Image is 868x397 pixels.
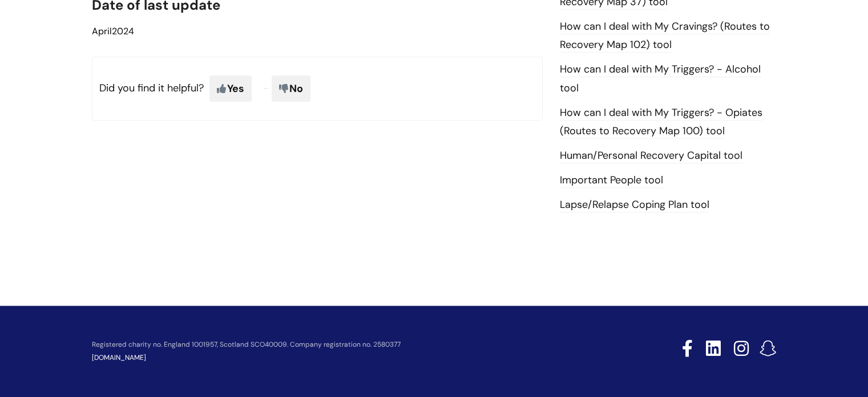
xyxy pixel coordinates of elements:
[560,106,762,139] a: How can I deal with My Triggers? - Opiates (Routes to Recovery Map 100) tool
[92,25,134,37] span: 2024
[92,25,112,37] span: April
[560,62,761,95] a: How can I deal with My Triggers? - Alcohol tool
[92,57,543,121] p: Did you find it helpful?
[560,173,663,188] a: Important People tool
[92,341,601,348] p: Registered charity no. England 1001957, Scotland SCO40009. Company registration no. 2580377
[92,353,146,362] a: [DOMAIN_NAME]
[272,75,310,102] span: No
[560,198,709,212] a: Lapse/Relapse Coping Plan tool
[560,149,742,163] a: Human/Personal Recovery Capital tool
[209,75,252,102] span: Yes
[560,19,770,53] a: How can I deal with My Cravings? (Routes to Recovery Map 102) tool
